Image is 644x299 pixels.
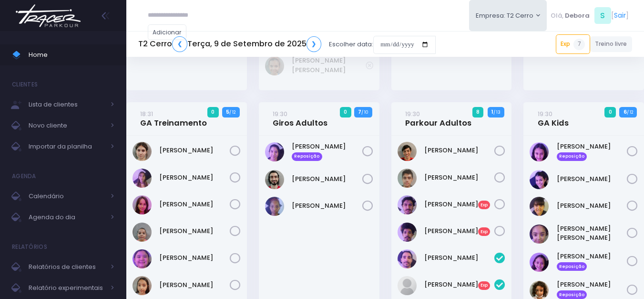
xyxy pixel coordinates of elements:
[12,167,36,186] h4: Agenda
[292,142,362,161] a: [PERSON_NAME] Reposição
[358,108,361,116] strong: 7
[565,11,590,21] span: Debora
[624,108,627,116] strong: 6
[273,109,287,118] small: 19:30
[405,109,471,128] a: 19:30Parkour Adultos
[556,34,590,53] a: Exp7
[29,49,114,61] span: Home
[140,109,153,118] small: 18:31
[557,262,587,271] span: Reposição
[491,108,493,116] strong: 1
[557,252,627,271] a: [PERSON_NAME] Reposição
[424,280,495,289] a: [PERSON_NAME]Exp
[340,107,351,117] span: 0
[265,56,284,75] img: Maria Manuela Morales Fernandes
[557,280,627,299] a: [PERSON_NAME] Reposição
[478,281,491,290] span: Exp
[604,107,616,117] span: 0
[424,253,495,263] a: [PERSON_NAME]
[594,7,611,24] span: S
[538,109,569,128] a: 19:30GA Kids
[133,276,152,295] img: Laura Linck
[547,5,632,26] div: [ ]
[159,173,230,182] a: [PERSON_NAME]
[398,142,417,161] img: Eduardo Ribeiro Castro
[424,173,495,182] a: [PERSON_NAME]
[530,197,549,216] img: Manuella Brizuela Munhoz
[590,36,633,52] a: Treino livre
[398,249,417,268] img: Arnaldo Barbosa Pinto
[140,109,207,128] a: 18:31GA Treinamento
[159,226,230,236] a: [PERSON_NAME]
[29,211,105,224] span: Agenda do dia
[530,253,549,272] img: Mariana Quirino Sanches
[478,201,491,209] span: Exp
[398,276,417,295] img: Breno carvalho dos Santos
[29,190,105,203] span: Calendário
[138,36,321,52] h5: T2 Cerro Terça, 9 de Setembro de 2025
[538,109,552,118] small: 19:30
[265,170,284,189] img: Bruno Milan Perfetto
[226,108,229,116] strong: 5
[557,290,587,299] span: Reposição
[398,195,417,214] img: Luca Lourenço Senise
[478,227,491,236] span: Exp
[133,249,152,268] img: Gabriela Nakabayashi Ferreira
[424,200,495,209] a: [PERSON_NAME]Exp
[292,201,362,211] a: [PERSON_NAME]
[424,226,495,236] a: [PERSON_NAME]Exp
[557,174,627,184] a: [PERSON_NAME]
[133,223,152,242] img: Andreza christianini martinez
[159,253,230,263] a: [PERSON_NAME]
[159,280,230,290] a: [PERSON_NAME]
[292,174,362,184] a: [PERSON_NAME]
[265,142,284,161] img: Barbara Lamauchi
[405,109,420,118] small: 19:30
[530,224,549,244] img: Maria Clara Grota
[29,98,105,111] span: Lista de clientes
[159,200,230,209] a: [PERSON_NAME]
[133,195,152,214] img: Ana Clara Dotta
[398,169,417,188] img: Leonardo Barreto de Oliveira Campos
[472,107,484,117] span: 8
[424,146,495,155] a: [PERSON_NAME]
[614,11,626,21] a: Sair
[573,39,585,50] span: 7
[29,140,105,153] span: Importar da planilha
[29,282,105,294] span: Relatório experimentais
[557,142,627,161] a: [PERSON_NAME] Reposição
[493,109,501,115] small: / 13
[265,197,284,216] img: Rosa Luiza Barbosa Luciano
[12,237,47,256] h4: Relatórios
[29,119,105,132] span: Novo cliente
[229,109,235,115] small: / 12
[530,170,549,189] img: Livia Braga de Oliveira
[292,152,322,161] span: Reposição
[148,24,187,40] a: Adicionar
[557,224,627,243] a: [PERSON_NAME] [PERSON_NAME]
[307,36,322,52] a: ❯
[361,109,368,115] small: / 10
[207,107,219,117] span: 0
[398,223,417,242] img: Ricardo Yuri
[557,152,587,161] span: Reposição
[29,261,105,273] span: Relatórios de clientes
[159,146,230,155] a: [PERSON_NAME]
[12,75,38,94] h4: Clientes
[627,109,633,115] small: / 12
[138,33,436,55] div: Escolher data:
[557,201,627,211] a: [PERSON_NAME]
[551,11,563,21] span: Olá,
[292,56,366,75] a: [PERSON_NAME] [PERSON_NAME]
[133,142,152,161] img: AMANDA PARRINI
[273,109,327,128] a: 19:30Giros Adultos
[530,142,549,161] img: Bruna Quirino Sanches
[133,169,152,188] img: Alice Castellani Malavasi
